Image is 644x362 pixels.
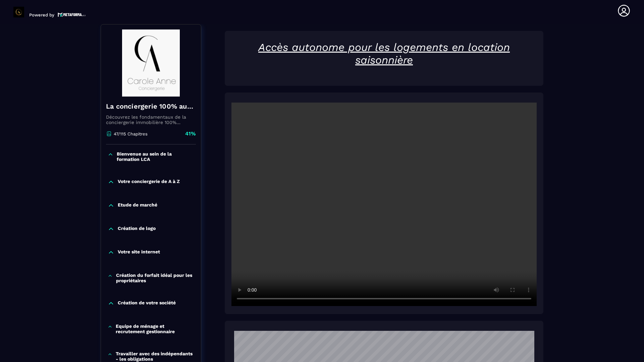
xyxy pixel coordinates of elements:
[118,249,160,256] p: Votre site internet
[106,114,196,125] p: Découvrez les fondamentaux de la conciergerie immobilière 100% automatisée. Cette formation est c...
[116,273,194,283] p: Création du forfait idéal pour les propriétaires
[117,151,194,162] p: Bienvenue au sein de la formation LCA
[118,226,156,232] p: Création de logo
[114,131,148,136] p: 47/115 Chapitres
[106,29,196,97] img: banner
[58,12,86,17] img: logo
[118,202,157,209] p: Etude de marché
[116,351,194,362] p: Travailler avec des indépendants - les obligations
[258,41,510,66] u: Accès autonome pour les logements en location saisonnière
[118,179,180,185] p: Votre conciergerie de A à Z
[118,300,176,307] p: Création de votre société
[13,7,24,17] img: logo-branding
[106,102,196,111] h4: La conciergerie 100% automatisée
[29,12,54,17] p: Powered by
[116,323,194,334] p: Equipe de ménage et recrutement gestionnaire
[185,130,196,137] p: 41%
